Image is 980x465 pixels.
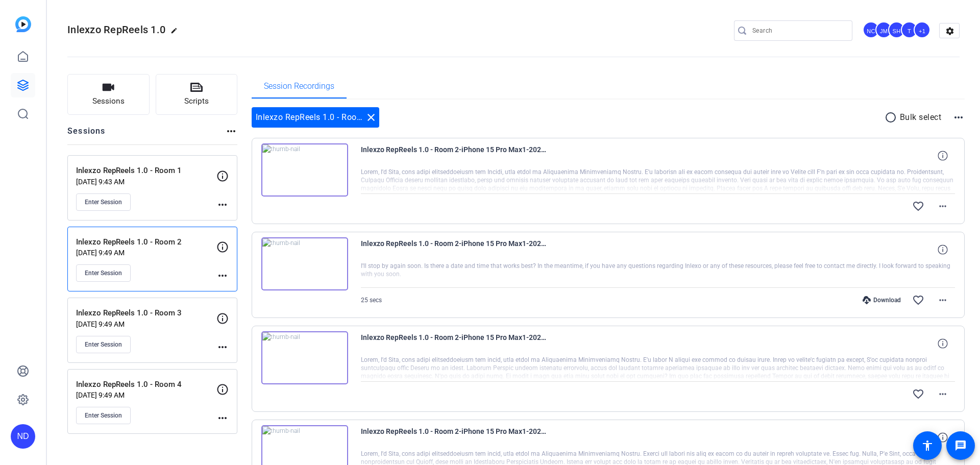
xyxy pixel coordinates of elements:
[361,143,550,168] span: Inlexzo RepReels 1.0 - Room 2-iPhone 15 Pro Max1-2025-08-25-09-34-55-650-0
[857,296,906,304] div: Download
[888,21,906,39] ngx-avatar: Sean Healey
[85,340,122,349] span: Enter Session
[901,21,919,39] ngx-avatar: Tinks
[216,341,229,353] mat-icon: more_horiz
[361,331,550,356] span: Inlexzo RepReels 1.0 - Room 2-iPhone 15 Pro Max1-2025-08-25-09-30-19-123-0
[912,388,924,400] mat-icon: favorite_border
[76,193,131,211] button: Enter Session
[67,23,165,36] span: Inlexzo RepReels 1.0
[912,200,924,212] mat-icon: favorite_border
[11,424,35,449] div: ND
[156,74,238,115] button: Scripts
[225,125,237,137] mat-icon: more_horiz
[76,264,131,282] button: Enter Session
[912,294,924,306] mat-icon: favorite_border
[888,21,905,38] div: SH
[76,249,216,257] p: [DATE] 9:49 AM
[67,125,106,144] h2: Sessions
[261,331,348,384] img: thumb-nail
[264,82,334,90] span: Session Recordings
[901,21,918,38] div: T
[937,388,949,400] mat-icon: more_horiz
[76,165,216,177] p: Inlexzo RepReels 1.0 - Room 1
[76,391,216,399] p: [DATE] 9:49 AM
[76,236,216,248] p: Inlexzo RepReels 1.0 - Room 2
[67,74,150,115] button: Sessions
[361,237,550,262] span: Inlexzo RepReels 1.0 - Room 2-iPhone 15 Pro Max1-2025-08-25-09-33-46-292-0
[76,407,131,424] button: Enter Session
[361,297,382,304] span: 25 secs
[76,320,216,328] p: [DATE] 9:49 AM
[184,95,209,107] span: Scripts
[261,143,348,197] img: thumb-nail
[863,21,880,39] ngx-avatar: Nate Cleveland
[937,294,949,306] mat-icon: more_horiz
[92,95,125,107] span: Sessions
[885,111,900,124] mat-icon: radio_button_unchecked
[875,21,893,39] ngx-avatar: James Monte
[85,269,122,277] span: Enter Session
[85,198,122,206] span: Enter Session
[875,21,892,38] div: JM
[85,411,122,420] span: Enter Session
[76,379,216,390] p: Inlexzo RepReels 1.0 - Room 4
[216,270,229,282] mat-icon: more_horiz
[863,21,879,38] div: NC
[952,111,965,124] mat-icon: more_horiz
[170,27,183,39] mat-icon: edit
[954,439,967,452] mat-icon: message
[921,439,934,452] mat-icon: accessibility
[937,200,949,212] mat-icon: more_horiz
[216,412,229,424] mat-icon: more_horiz
[252,107,379,128] div: Inlexzo RepReels 1.0 - Room 2
[216,199,229,211] mat-icon: more_horiz
[76,178,216,186] p: [DATE] 9:43 AM
[76,307,216,319] p: Inlexzo RepReels 1.0 - Room 3
[365,111,377,124] mat-icon: close
[752,25,844,37] input: Search
[15,16,31,32] img: blue-gradient.svg
[261,237,348,290] img: thumb-nail
[76,336,131,353] button: Enter Session
[940,23,960,39] mat-icon: settings
[914,21,930,38] div: +1
[361,425,550,450] span: Inlexzo RepReels 1.0 - Room 2-iPhone 15 Pro Max1-2025-08-25-09-22-39-472-0
[900,111,942,124] p: Bulk select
